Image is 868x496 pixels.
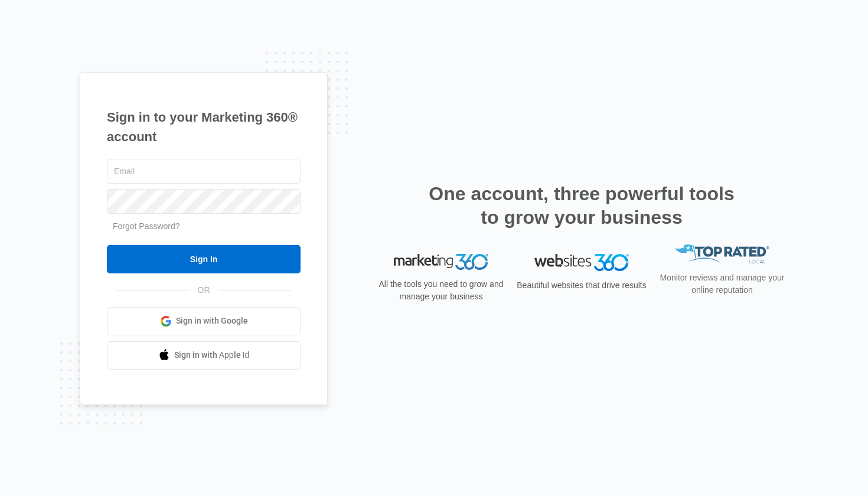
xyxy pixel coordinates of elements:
[425,182,738,229] h2: One account, three powerful tools to grow your business
[375,278,507,303] p: All the tools you need to grow and manage your business
[174,349,250,361] span: Sign in with Apple Id
[394,254,488,270] img: Marketing 360
[107,159,301,184] input: Email
[675,254,769,273] img: Top Rated Local
[656,281,788,306] p: Monitor reviews and manage your online reputation
[113,221,180,231] a: Forgot Password?
[107,245,301,273] input: Sign In
[534,254,629,271] img: Websites 360
[515,279,648,292] p: Beautiful websites that drive results
[176,315,248,327] span: Sign in with Google
[107,341,301,370] a: Sign in with Apple Id
[107,107,301,146] h1: Sign in to your Marketing 360® account
[107,307,301,335] a: Sign in with Google
[190,284,218,296] span: OR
